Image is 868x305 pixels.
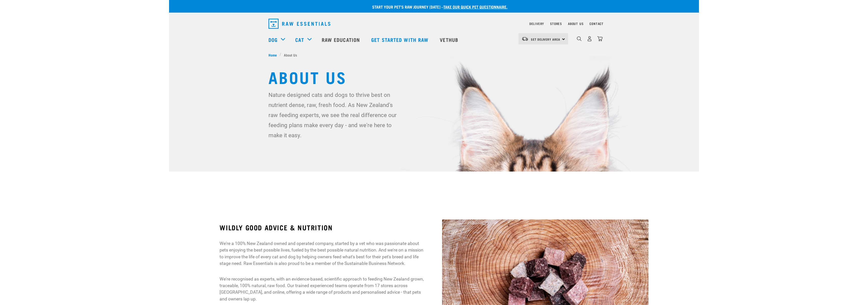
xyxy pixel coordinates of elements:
span: Home [268,52,277,58]
a: Get started with Raw [366,30,435,50]
p: We're recognised as experts, with an evidence-based, scientific approach to feeding New Zealand g... [220,276,426,302]
img: Raw Essentials Logo [268,19,330,29]
a: Vethub [435,30,465,50]
h3: WILDLY GOOD ADVICE & NUTRITION [220,224,426,231]
img: home-icon-1@2x.png [577,36,582,41]
a: Home [268,52,280,58]
a: Raw Education [317,30,366,50]
a: Stores [550,23,562,24]
a: Dog [268,36,278,43]
p: We're a 100% New Zealand owned and operated company, started by a vet who was passionate about pe... [220,240,426,267]
h1: About Us [268,68,600,86]
a: take our quick pet questionnaire. [443,6,507,8]
img: user.png [587,36,592,41]
nav: breadcrumbs [268,52,600,58]
img: home-icon@2x.png [597,36,603,41]
p: Start your pet’s raw journey [DATE] – [173,4,703,10]
a: Cat [295,36,304,43]
a: Contact [589,23,604,24]
img: van-moving.png [522,37,528,41]
p: Nature designed cats and dogs to thrive best on nutrient dense, raw, fresh food. As New Zealand's... [268,90,401,140]
nav: dropdown navigation [264,17,604,31]
a: About Us [568,23,583,24]
nav: dropdown navigation [169,30,699,50]
span: Set Delivery Area [531,38,560,40]
a: Delivery [529,23,544,24]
